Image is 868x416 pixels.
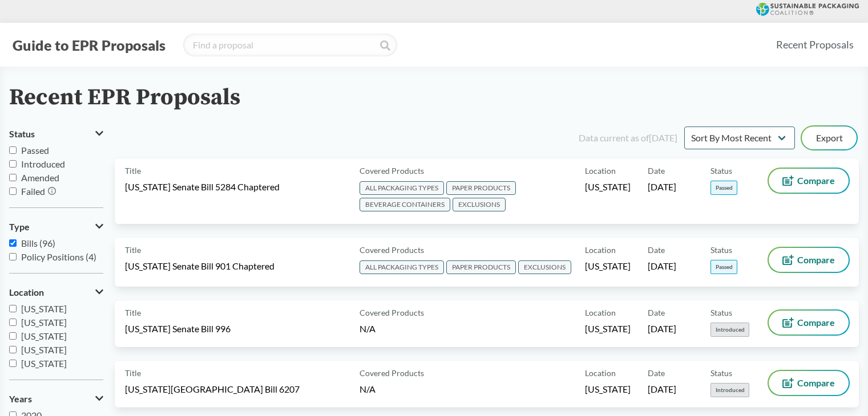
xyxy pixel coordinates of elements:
[585,181,631,193] span: [US_STATE]
[21,172,59,183] span: Amended
[9,187,17,195] input: Failed
[21,145,49,156] span: Passed
[125,367,141,379] span: Title
[125,383,300,395] span: [US_STATE][GEOGRAPHIC_DATA] Bill 6207
[769,248,849,272] button: Compare
[797,176,835,185] span: Compare
[710,165,732,177] span: Status
[360,198,450,211] span: BEVERAGE CONTAINERS
[9,287,44,297] span: Location
[125,244,141,256] span: Title
[9,174,17,181] input: Amended
[21,238,55,248] span: Bills (96)
[9,346,17,353] input: [US_STATE]
[9,36,169,54] button: Guide to EPR Proposals
[360,165,424,177] span: Covered Products
[9,217,103,236] button: Type
[802,127,857,149] button: Export
[797,255,835,264] span: Compare
[648,181,676,193] span: [DATE]
[648,367,665,379] span: Date
[453,198,506,211] span: EXCLUSIONS
[648,323,676,335] span: [DATE]
[769,311,849,335] button: Compare
[710,260,737,274] span: Passed
[771,32,859,58] a: Recent Proposals
[21,344,67,355] span: [US_STATE]
[360,244,424,256] span: Covered Products
[125,260,274,272] span: [US_STATE] Senate Bill 901 Chaptered
[360,323,376,334] span: N/A
[710,181,737,195] span: Passed
[9,239,17,247] input: Bills (96)
[9,146,17,154] input: Passed
[21,303,67,314] span: [US_STATE]
[585,367,616,379] span: Location
[648,260,676,272] span: [DATE]
[9,332,17,340] input: [US_STATE]
[579,131,677,145] div: Data current as of [DATE]
[585,260,631,272] span: [US_STATE]
[9,389,103,409] button: Years
[585,323,631,335] span: [US_STATE]
[446,260,516,274] span: PAPER PRODUCTS
[21,251,96,262] span: Policy Positions (4)
[360,260,444,274] span: ALL PACKAGING TYPES
[125,181,280,193] span: [US_STATE] Senate Bill 5284 Chaptered
[518,260,571,274] span: EXCLUSIONS
[585,383,631,395] span: [US_STATE]
[360,181,444,195] span: ALL PACKAGING TYPES
[710,323,749,337] span: Introduced
[9,222,30,232] span: Type
[585,307,616,319] span: Location
[648,383,676,395] span: [DATE]
[360,307,424,319] span: Covered Products
[183,34,397,56] input: Find a proposal
[125,165,141,177] span: Title
[797,318,835,327] span: Compare
[585,244,616,256] span: Location
[648,165,665,177] span: Date
[648,244,665,256] span: Date
[9,253,17,260] input: Policy Positions (4)
[21,317,67,328] span: [US_STATE]
[125,323,231,335] span: [US_STATE] Senate Bill 996
[125,307,141,319] span: Title
[9,85,240,111] h2: Recent EPR Proposals
[9,160,17,168] input: Introduced
[21,186,45,197] span: Failed
[9,305,17,312] input: [US_STATE]
[769,169,849,193] button: Compare
[648,307,665,319] span: Date
[797,378,835,388] span: Compare
[710,383,749,397] span: Introduced
[585,165,616,177] span: Location
[710,244,732,256] span: Status
[360,367,424,379] span: Covered Products
[9,124,103,144] button: Status
[21,358,67,369] span: [US_STATE]
[360,384,376,394] span: N/A
[21,158,65,169] span: Introduced
[446,181,516,195] span: PAPER PRODUCTS
[769,371,849,395] button: Compare
[9,283,103,302] button: Location
[9,394,32,404] span: Years
[9,319,17,326] input: [US_STATE]
[9,360,17,367] input: [US_STATE]
[9,129,35,139] span: Status
[710,307,732,319] span: Status
[21,331,67,341] span: [US_STATE]
[710,367,732,379] span: Status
